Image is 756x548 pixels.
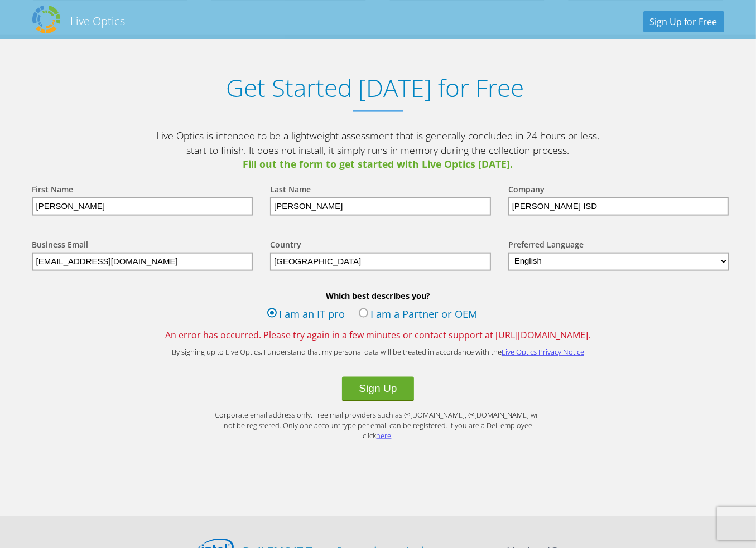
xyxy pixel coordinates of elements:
label: Country [270,239,301,253]
p: By signing up to Live Optics, I understand that my personal data will be treated in accordance wi... [155,347,601,357]
p: Live Optics is intended to be a lightweight assessment that is generally concluded in 24 hours or... [155,129,601,172]
span: Fill out the form to get started with Live Optics [DATE]. [155,157,601,172]
b: Which best describes you? [21,290,735,301]
h1: Get Started [DATE] for Free [21,74,730,102]
label: I am a Partner or OEM [359,307,478,323]
a: here [377,430,392,440]
h2: Live Optics [71,13,126,28]
button: Sign Up [342,377,413,401]
p: Corporate email address only. Free mail providers such as @[DOMAIN_NAME], @[DOMAIN_NAME] will not... [211,410,546,441]
label: Last Name [270,184,311,197]
a: Sign Up for Free [643,11,724,32]
label: Company [508,184,545,197]
label: First Name [32,184,74,197]
a: Live Optics Privacy Notice [502,347,584,357]
label: Business Email [32,239,89,253]
label: Preferred Language [508,239,584,253]
label: I am an IT pro [267,307,345,323]
input: Start typing to search for a country [270,253,491,271]
span: An error has occurred. Please try again in a few minutes or contact support at [URL][DOMAIN_NAME]. [21,329,735,341]
img: Dell Dpack [32,6,60,33]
